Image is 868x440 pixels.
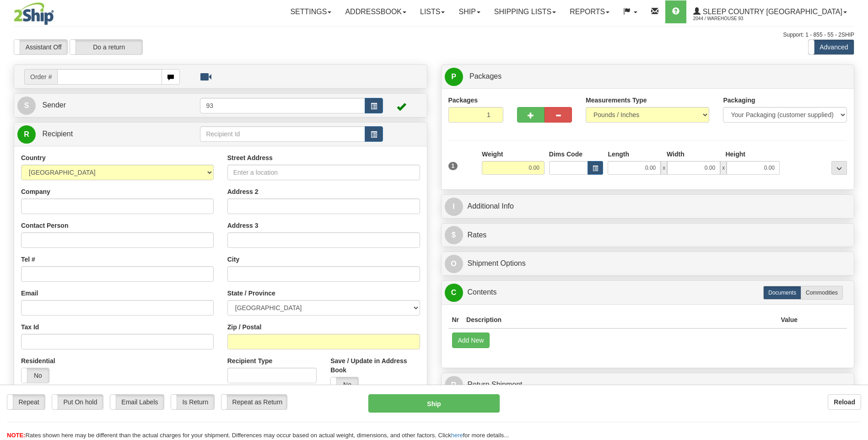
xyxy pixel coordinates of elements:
[21,187,50,196] label: Company
[21,221,68,230] label: Contact Person
[445,283,851,302] a: CContents
[445,254,851,273] a: OShipment Options
[17,125,180,144] a: R Recipient
[777,311,801,328] th: Value
[14,2,54,25] img: logo2044.jpg
[828,394,861,410] button: Reload
[110,395,164,409] label: Email Labels
[283,0,338,23] a: Settings
[445,197,851,216] a: IAdditional Info
[330,356,420,375] label: Save / Update in Address Book
[200,98,365,113] input: Sender Id
[338,0,413,23] a: Addressbook
[445,226,463,244] span: $
[809,40,854,54] label: Advanced
[763,286,801,300] label: Documents
[227,165,420,180] input: Enter a location
[445,376,463,394] span: R
[549,150,582,159] label: Dims Code
[834,398,855,406] b: Reload
[445,226,851,245] a: $Rates
[17,96,200,115] a: S Sender
[451,432,463,439] a: here
[14,40,67,54] label: Assistant Off
[445,68,463,86] span: P
[227,187,259,196] label: Address 2
[445,284,463,302] span: C
[21,289,38,298] label: Email
[563,0,616,23] a: Reports
[227,322,262,332] label: Zip / Postal
[200,126,365,142] input: Recipient Id
[413,0,452,23] a: Lists
[21,356,55,365] label: Residential
[801,286,843,300] label: Commodities
[368,394,499,413] button: Ship
[445,376,851,394] a: RReturn Shipment
[686,0,854,23] a: Sleep Country [GEOGRAPHIC_DATA] 2044 / Warehouse 93
[661,161,667,175] span: x
[24,69,57,85] span: Order #
[448,311,463,328] th: Nr
[445,198,463,216] span: I
[14,31,854,39] div: Support: 1 - 855 - 55 - 2SHIP
[221,395,287,409] label: Repeat as Return
[448,96,478,105] label: Packages
[452,333,490,348] button: Add New
[693,14,762,23] span: 2044 / Warehouse 93
[586,96,647,105] label: Measurements Type
[725,150,745,159] label: Height
[17,97,36,115] span: S
[723,96,755,105] label: Packaging
[70,40,142,54] label: Do a return
[7,395,45,409] label: Repeat
[701,8,842,16] span: Sleep Country [GEOGRAPHIC_DATA]
[847,173,867,267] iframe: chat widget
[667,150,685,159] label: Width
[42,130,73,138] span: Recipient
[227,153,273,162] label: Street Address
[17,125,36,144] span: R
[445,255,463,273] span: O
[22,368,49,383] label: No
[171,395,214,409] label: Is Return
[21,322,39,332] label: Tax Id
[227,221,259,230] label: Address 3
[227,356,273,365] label: Recipient Type
[7,432,25,439] span: NOTE:
[445,67,851,86] a: P Packages
[42,101,66,109] span: Sender
[21,153,46,162] label: Country
[452,0,487,23] a: Ship
[331,377,358,392] label: No
[448,162,458,170] span: 1
[487,0,563,23] a: Shipping lists
[52,395,103,409] label: Put On hold
[227,255,239,264] label: City
[227,289,275,298] label: State / Province
[831,161,847,175] div: ...
[469,72,501,80] span: Packages
[463,311,777,328] th: Description
[720,161,727,175] span: x
[482,150,503,159] label: Weight
[608,150,629,159] label: Length
[21,255,35,264] label: Tel #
